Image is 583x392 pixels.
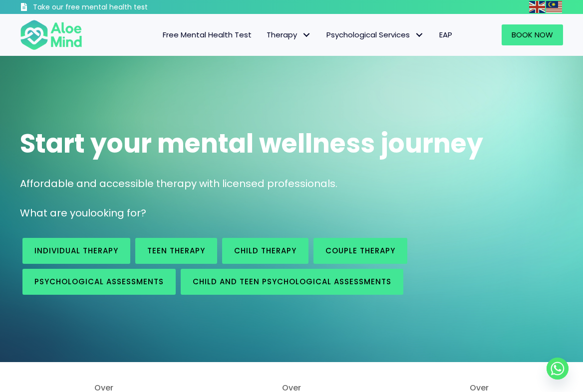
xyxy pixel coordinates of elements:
[313,238,407,264] a: Couple therapy
[439,29,452,40] span: EAP
[20,19,82,50] img: Aloe mind Logo
[546,1,562,13] img: ms
[529,1,546,12] a: English
[502,24,563,45] a: Book Now
[20,125,483,162] span: Start your mental wellness journey
[20,206,88,220] span: What are you
[20,177,563,191] p: Affordable and accessible therapy with licensed professionals.
[547,358,569,380] a: Whatsapp
[22,269,176,295] a: Psychological assessments
[319,24,432,45] a: Psychological ServicesPsychological Services: submenu
[267,29,311,40] span: Therapy
[92,24,459,45] nav: Menu
[33,2,189,12] h3: Take our free mental health test
[412,27,427,42] span: Psychological Services: submenu
[299,27,314,42] span: Therapy: submenu
[546,1,563,12] a: Malay
[181,269,403,295] a: Child and Teen Psychological assessments
[34,245,118,256] span: Individual therapy
[234,245,296,256] span: Child Therapy
[163,29,252,40] span: Free Mental Health Test
[259,24,319,45] a: TherapyTherapy: submenu
[147,245,205,256] span: Teen Therapy
[135,238,217,264] a: Teen Therapy
[20,2,189,14] a: Take our free mental health test
[34,276,164,287] span: Psychological assessments
[22,238,130,264] a: Individual therapy
[432,24,460,45] a: EAP
[88,206,146,220] span: looking for?
[529,1,545,13] img: en
[222,238,308,264] a: Child Therapy
[325,245,395,256] span: Couple therapy
[193,276,391,287] span: Child and Teen Psychological assessments
[326,29,424,40] span: Psychological Services
[512,29,553,40] span: Book Now
[155,24,259,45] a: Free Mental Health Test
